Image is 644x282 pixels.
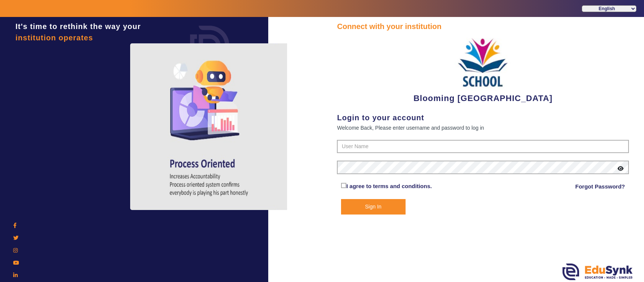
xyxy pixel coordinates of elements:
a: Forgot Password? [575,182,625,191]
span: institution operates [15,34,93,42]
div: Blooming [GEOGRAPHIC_DATA] [337,32,629,104]
img: login.png [181,17,238,74]
button: Sign In [341,199,406,215]
div: Login to your account [337,112,629,123]
div: Connect with your institution [337,21,629,32]
img: edusynk.png [563,264,633,280]
a: I agree to terms and conditions. [346,183,432,189]
span: It's time to rethink the way your [15,22,141,31]
div: Welcome Back, Please enter username and password to log in [337,123,629,132]
input: User Name [337,140,629,153]
img: login4.png [130,43,289,210]
img: 3e5c6726-73d6-4ac3-b917-621554bbe9c3 [455,32,511,92]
